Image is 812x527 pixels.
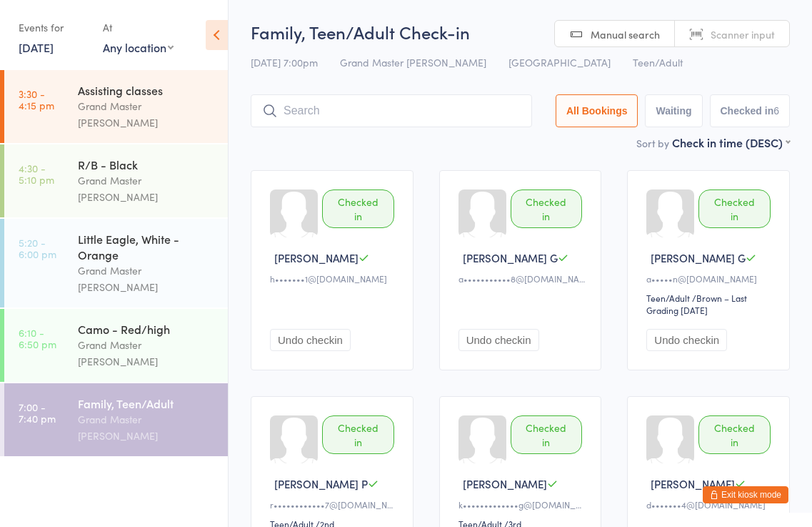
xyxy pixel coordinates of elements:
time: 3:30 - 4:15 pm [19,88,54,111]
time: 5:20 - 6:00 pm [19,237,56,260]
div: 6 [773,105,779,117]
a: [DATE] [19,39,54,55]
div: d•••••••4@[DOMAIN_NAME] [646,498,775,511]
div: k•••••••••••••g@[DOMAIN_NAME] [458,498,587,511]
div: h•••••••1@[DOMAIN_NAME] [270,272,399,285]
span: Grand Master [PERSON_NAME] [340,55,486,69]
span: [PERSON_NAME] [463,476,547,491]
div: Grand Master [PERSON_NAME] [78,411,216,444]
a: 5:20 -6:00 pmLittle Eagle, White - OrangeGrand Master [PERSON_NAME] [4,219,228,307]
span: [PERSON_NAME] P [274,476,368,491]
div: Checked in [698,415,771,454]
div: Checked in [511,189,583,228]
label: Sort by [636,136,669,150]
div: Any location [103,39,174,55]
div: Checked in [511,415,583,454]
span: [DATE] 7:00pm [251,55,318,69]
div: Camo - Red/high [78,321,216,337]
div: Grand Master [PERSON_NAME] [78,262,216,295]
div: a•••••n@[DOMAIN_NAME] [646,272,775,285]
input: Search [251,94,532,127]
button: Undo checkin [270,329,351,351]
a: 6:10 -6:50 pmCamo - Red/highGrand Master [PERSON_NAME] [4,309,228,382]
div: Teen/Adult [646,292,690,304]
span: [PERSON_NAME] G [463,250,558,265]
button: Exit kiosk mode [703,486,788,503]
button: All Bookings [556,94,638,127]
span: [PERSON_NAME] G [651,250,746,265]
div: Checked in [698,189,771,228]
div: Grand Master [PERSON_NAME] [78,98,216,131]
div: Assisting classes [78,82,216,98]
span: [GEOGRAPHIC_DATA] [508,55,611,69]
button: Undo checkin [646,329,727,351]
div: Checked in [322,189,394,228]
button: Waiting [645,94,702,127]
span: Manual search [591,27,660,41]
div: Grand Master [PERSON_NAME] [78,337,216,370]
a: 4:30 -5:10 pmR/B - BlackGrand Master [PERSON_NAME] [4,144,228,217]
h2: Family, Teen/Adult Check-in [251,20,790,44]
div: Grand Master [PERSON_NAME] [78,172,216,205]
button: Checked in6 [710,94,791,127]
div: a•••••••••••8@[DOMAIN_NAME] [458,272,587,285]
span: Teen/Adult [633,55,683,69]
span: [PERSON_NAME] [274,250,359,265]
a: 7:00 -7:40 pmFamily, Teen/AdultGrand Master [PERSON_NAME] [4,383,228,456]
time: 7:00 - 7:40 pm [19,401,56,424]
div: At [103,16,174,39]
div: Events for [19,16,89,39]
time: 4:30 - 5:10 pm [19,162,54,185]
div: Check in time (DESC) [672,134,790,150]
a: 3:30 -4:15 pmAssisting classesGrand Master [PERSON_NAME] [4,70,228,143]
div: Checked in [322,415,394,454]
div: Little Eagle, White - Orange [78,231,216,262]
button: Undo checkin [458,329,539,351]
span: Scanner input [711,27,775,41]
div: Family, Teen/Adult [78,395,216,411]
time: 6:10 - 6:50 pm [19,327,56,350]
span: [PERSON_NAME] [651,476,735,491]
div: R/B - Black [78,157,216,172]
div: r••••••••••••7@[DOMAIN_NAME] [270,498,399,511]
